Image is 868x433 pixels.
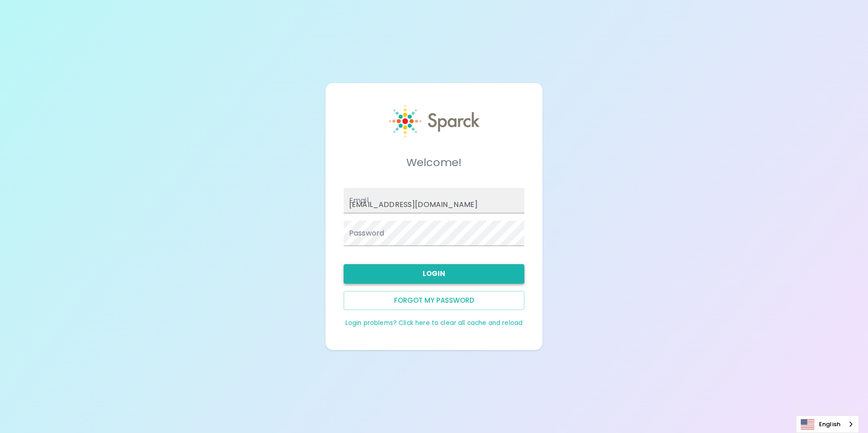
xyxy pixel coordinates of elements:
a: Login problems? Click here to clear all cache and reload [345,319,523,327]
button: Login [344,264,524,283]
div: Language [796,415,859,433]
aside: Language selected: English [796,415,859,433]
a: English [796,416,858,433]
button: Forgot my password [344,291,524,310]
h5: Welcome! [344,155,524,170]
img: Sparck logo [389,105,479,138]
